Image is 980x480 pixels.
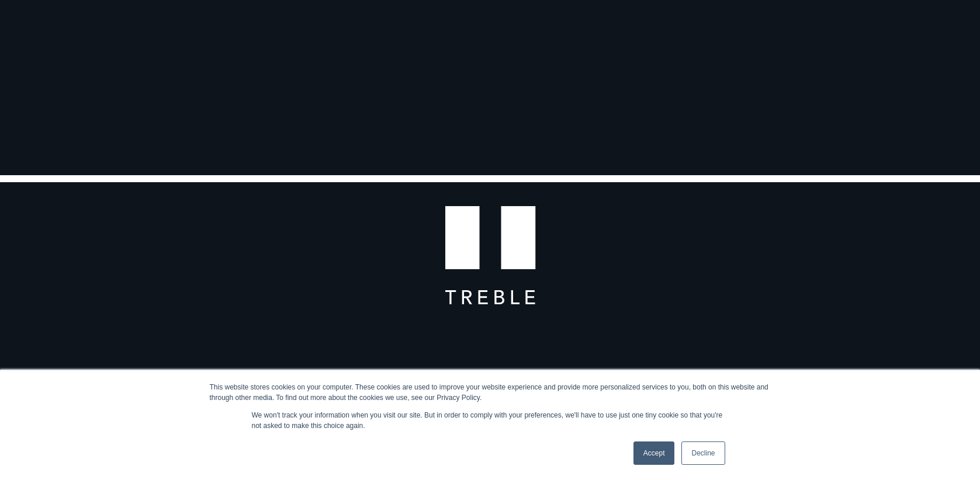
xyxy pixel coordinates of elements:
a: Decline [681,441,725,465]
img: T [445,175,535,305]
p: We won't track your information when you visit our site. But in order to comply with your prefere... [252,410,729,431]
a: Accept [633,441,675,465]
div: This website stores cookies on your computer. These cookies are used to improve your website expe... [210,382,771,403]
